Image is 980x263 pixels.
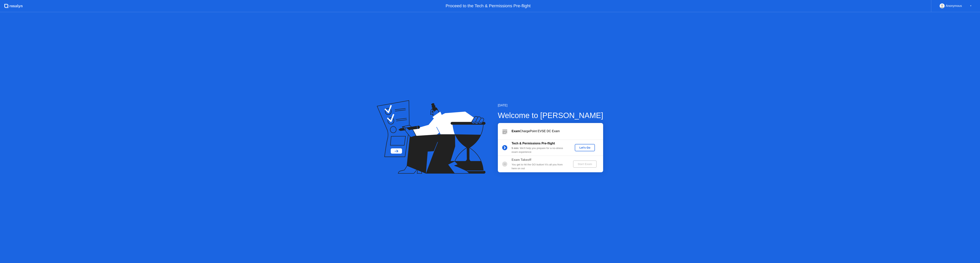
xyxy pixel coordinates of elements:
b: Exam [512,129,520,133]
div: [DATE] [498,103,603,108]
b: Tech & Permissions Pre-flight [512,142,555,145]
div: Anonymous [946,3,962,8]
button: Start Exam [573,160,597,168]
div: Start Exam [575,163,595,166]
div: ▼ [970,3,972,8]
div: Let's Go [576,146,593,149]
div: ChargePoint EVSE DC Exam [512,129,603,134]
b: Exam Takeoff [512,158,531,161]
div: Welcome to [PERSON_NAME] [498,110,603,121]
button: Let's Go [575,144,595,151]
div: : We’ll help you prepare for a no-stress exam experience [512,146,567,154]
b: 5 min [512,147,519,150]
div: You get to hit the GO button! It’s all you from here on out [512,163,567,171]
